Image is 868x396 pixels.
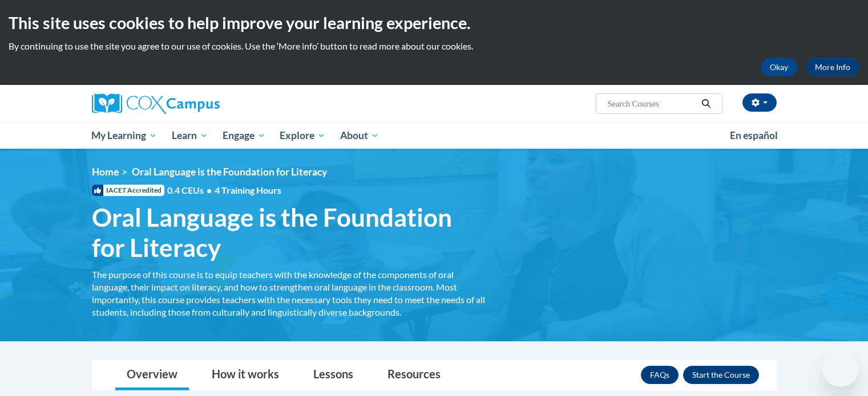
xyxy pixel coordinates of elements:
[606,97,697,111] input: Search Courses
[215,123,273,149] a: Engage
[340,129,379,142] span: About
[223,129,265,142] span: Engage
[92,93,220,114] img: Cox Campus
[333,123,386,149] a: About
[280,129,325,142] span: Explore
[132,166,327,178] span: Oral Language is the Foundation for Literacy
[91,129,157,142] span: My Learning
[376,360,452,390] a: Resources
[272,123,333,149] a: Explore
[84,123,165,149] a: My Learning
[761,58,797,76] button: Okay
[9,11,859,34] h2: This site uses cookies to help improve your learning experience.
[641,366,679,384] a: FAQs
[730,129,778,141] span: En español
[722,124,785,148] a: En español
[92,93,309,114] a: Cox Campus
[167,184,281,197] span: 0.4 CEUs
[215,185,281,195] span: 4 Training Hours
[92,166,119,178] a: Home
[742,93,777,112] button: Account Settings
[697,97,714,111] button: Search
[822,350,859,387] iframe: Button to launch messaging window
[115,360,189,390] a: Overview
[92,185,164,196] span: IACET Accredited
[172,129,208,142] span: Learn
[200,360,290,390] a: How it works
[9,40,859,52] p: By continuing to use the site you agree to our use of cookies. Use the ‘More info’ button to read...
[92,268,486,319] div: The purpose of this course is to equip teachers with the knowledge of the components of oral lang...
[806,58,859,76] a: More Info
[92,202,486,263] span: Oral Language is the Foundation for Literacy
[683,366,759,384] button: Enroll
[302,360,365,390] a: Lessons
[164,123,215,149] a: Learn
[207,185,212,195] span: •
[75,123,794,149] div: Main menu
